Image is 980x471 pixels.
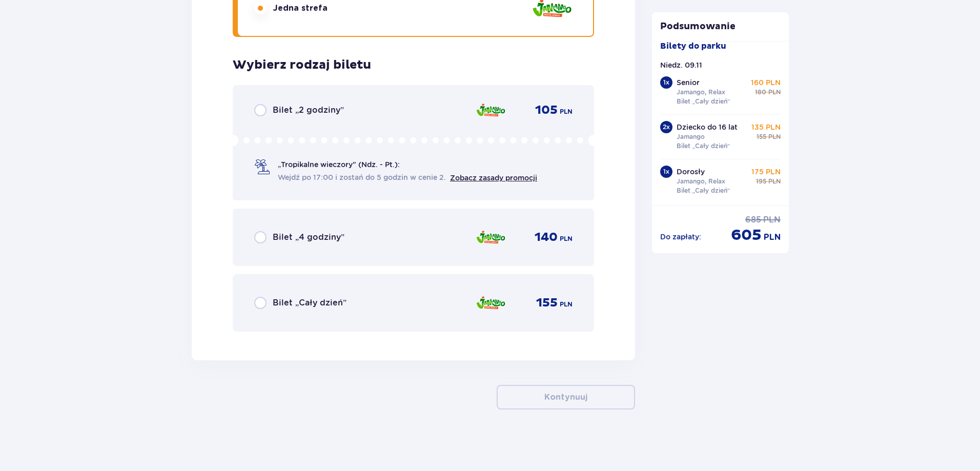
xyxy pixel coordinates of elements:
span: 195 [756,177,766,186]
p: Kontynuuj [544,392,587,403]
button: Kontynuuj [497,385,635,409]
img: Jamango [476,292,506,314]
p: Bilety do parku [660,40,726,52]
a: Zobacz zasady promocji [450,174,537,182]
span: PLN [560,234,573,243]
span: 180 [755,88,766,97]
div: 1 x [660,166,672,178]
p: Podsumowanie [652,21,789,33]
span: PLN [764,232,781,243]
span: PLN [763,214,781,226]
span: „Tropikalne wieczory" (Ndz. - Pt.): [278,159,400,170]
p: Jamango, Relax [677,88,725,97]
p: 160 PLN [751,77,781,88]
span: Bilet „2 godziny” [273,105,344,116]
h3: Wybierz rodzaj biletu [233,57,371,73]
span: PLN [560,107,573,116]
div: 1 x [660,76,672,89]
img: Jamango [476,227,506,248]
p: Bilet „Cały dzień” [677,97,730,106]
p: Do zapłaty : [660,232,701,242]
p: Jamango, Relax [677,177,725,186]
p: Dorosły [677,167,705,177]
span: 155 [536,295,558,311]
p: Dziecko do 16 lat [677,122,738,132]
img: Jamango [476,99,506,121]
p: Niedz. 09.11 [660,60,702,70]
span: PLN [768,88,781,97]
span: PLN [768,132,781,141]
span: Bilet „Cały dzień” [273,297,346,309]
div: 2 x [660,121,672,133]
span: 140 [535,230,558,245]
p: 175 PLN [751,167,781,177]
p: Senior [677,77,700,88]
span: Jedna strefa [273,3,328,14]
span: 605 [731,226,762,245]
span: 155 [757,132,766,141]
span: Bilet „4 godziny” [273,232,344,243]
p: Bilet „Cały dzień” [677,141,730,151]
p: Bilet „Cały dzień” [677,186,730,195]
span: PLN [768,177,781,186]
span: Wejdź po 17:00 i zostań do 5 godzin w cenie 2. [278,172,446,182]
span: 685 [745,214,761,226]
p: Jamango [677,132,705,141]
span: PLN [560,300,573,309]
span: 105 [535,103,558,118]
p: 135 PLN [751,122,781,132]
